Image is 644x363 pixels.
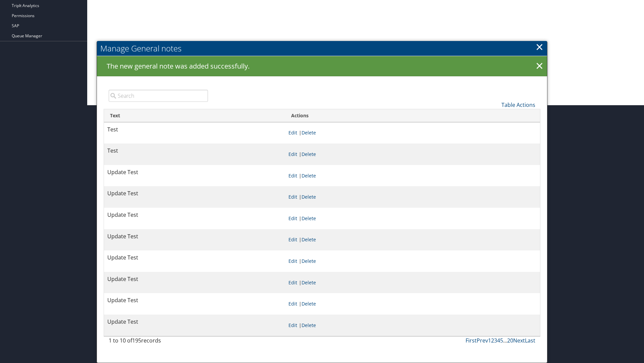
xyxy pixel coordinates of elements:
[500,337,503,344] a: 5
[503,337,507,344] span: …
[107,211,282,219] p: Update Test
[285,208,540,229] td: |
[302,172,316,179] a: Delete
[525,337,535,344] a: Last
[97,56,547,76] div: The new general note was added successfully.
[285,250,540,272] td: |
[302,194,316,200] a: Delete
[285,165,540,187] td: |
[302,215,316,221] a: Delete
[477,337,488,344] a: Prev
[97,41,547,56] h2: Manage General notes
[288,194,297,200] a: Edit
[285,109,540,122] th: Actions
[107,125,282,134] p: Test
[107,232,282,241] p: Update Test
[107,147,282,155] p: Test
[107,168,282,177] p: Update Test
[107,296,282,305] p: Update Test
[302,151,316,157] a: Delete
[107,318,282,326] p: Update Test
[107,275,282,284] p: Update Test
[288,322,297,328] a: Edit
[288,300,297,307] a: Edit
[536,40,543,53] a: ×
[285,229,540,251] td: |
[466,337,477,344] a: First
[288,279,297,286] a: Edit
[107,253,282,262] p: Update Test
[288,215,297,221] a: Edit
[285,186,540,208] td: |
[497,337,500,344] a: 4
[501,101,535,109] a: Table Actions
[534,59,545,73] a: ×
[104,109,285,122] th: Text
[285,272,540,293] td: |
[302,279,316,286] a: Delete
[288,236,297,243] a: Edit
[513,337,525,344] a: Next
[285,293,540,315] td: |
[302,129,316,136] a: Delete
[488,337,491,344] a: 1
[285,122,540,144] td: |
[507,337,513,344] a: 20
[302,258,316,264] a: Delete
[285,315,540,336] td: |
[302,300,316,307] a: Delete
[109,336,208,348] div: 1 to 10 of records
[132,337,141,344] span: 195
[288,172,297,179] a: Edit
[491,337,494,344] a: 2
[494,337,497,344] a: 3
[288,258,297,264] a: Edit
[109,90,208,102] input: Search
[107,189,282,198] p: Update Test
[288,129,297,136] a: Edit
[302,322,316,328] a: Delete
[288,151,297,157] a: Edit
[302,236,316,243] a: Delete
[285,144,540,165] td: |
